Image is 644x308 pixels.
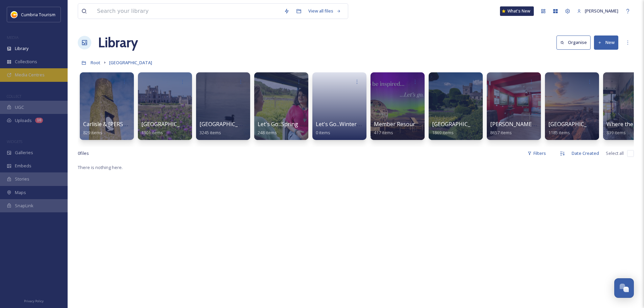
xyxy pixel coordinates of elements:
[606,150,624,157] span: Select all
[91,60,100,66] span: Root
[98,32,138,53] a: Library
[305,4,344,18] a: View all files
[83,129,102,136] span: 829 items
[91,58,100,67] a: Root
[490,129,512,136] span: 8657 items
[83,121,168,136] a: Carlisle & [PERSON_NAME]'s Wall829 items
[316,129,330,136] span: 0 items
[374,121,423,136] a: Member Resources417 items
[258,129,277,136] span: 248 items
[500,6,534,16] a: What's New
[15,203,33,209] span: SnapLink
[606,129,626,136] span: 839 items
[7,94,21,99] span: COLLECT
[199,121,254,136] a: [GEOGRAPHIC_DATA]3245 items
[78,150,89,157] span: 0 file s
[585,8,618,14] span: [PERSON_NAME]
[21,11,55,18] span: Cumbria Tourism
[141,121,257,136] a: [GEOGRAPHIC_DATA] & [GEOGRAPHIC_DATA]1301 items
[15,176,29,182] span: Stories
[548,129,570,136] span: 1185 items
[15,189,26,196] span: Maps
[432,121,486,136] a: [GEOGRAPHIC_DATA]1869 items
[432,120,486,128] span: [GEOGRAPHIC_DATA]
[524,147,549,160] div: Filters
[141,129,163,136] span: 1301 items
[258,120,375,128] span: Let's Go...Spring / Summer 2025 Resource Hub
[490,120,556,128] span: [PERSON_NAME] Uploads
[15,163,31,169] span: Embeds
[556,35,594,49] a: Organise
[574,4,622,18] a: [PERSON_NAME]
[24,297,44,305] a: Privacy Policy
[109,60,152,66] span: [GEOGRAPHIC_DATA]
[316,121,378,136] a: Let's Go...Winter 2025/260 items
[35,118,43,123] div: 10
[7,139,22,144] span: WIDGETS
[15,45,28,52] span: Library
[568,147,602,160] div: Date Created
[490,121,556,136] a: [PERSON_NAME] Uploads8657 items
[258,121,375,136] a: Let's Go...Spring / Summer 2025 Resource Hub248 items
[83,120,168,128] span: Carlisle & [PERSON_NAME]'s Wall
[141,120,257,128] span: [GEOGRAPHIC_DATA] & [GEOGRAPHIC_DATA]
[556,35,591,49] button: Organise
[109,58,152,67] a: [GEOGRAPHIC_DATA]
[548,121,603,136] a: [GEOGRAPHIC_DATA]1185 items
[199,120,254,128] span: [GEOGRAPHIC_DATA]
[594,35,618,49] button: New
[316,120,378,128] span: Let's Go...Winter 2025/26
[432,129,454,136] span: 1869 items
[15,149,33,156] span: Galleries
[15,104,24,111] span: UGC
[374,120,423,128] span: Member Resources
[11,11,18,18] img: images.jpg
[199,129,221,136] span: 3245 items
[7,35,19,40] span: MEDIA
[614,278,634,298] button: Open Chat
[15,117,32,124] span: Uploads
[94,4,281,19] input: Search your library
[15,72,45,78] span: Media Centres
[78,164,123,170] span: There is nothing here.
[374,129,393,136] span: 417 items
[24,299,44,303] span: Privacy Policy
[15,58,37,65] span: Collections
[548,120,603,128] span: [GEOGRAPHIC_DATA]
